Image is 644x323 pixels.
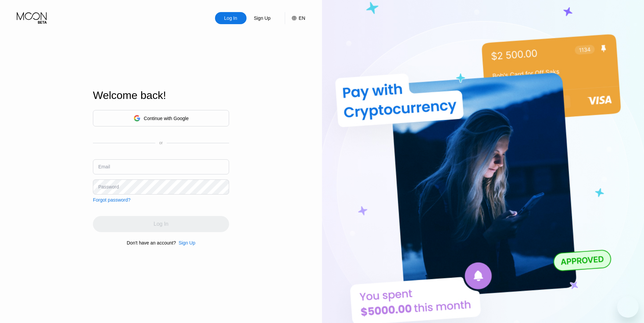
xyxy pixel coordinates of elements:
[178,240,195,246] div: Sign Up
[144,116,189,121] div: Continue with Google
[127,240,176,246] div: Don't have an account?
[299,15,305,21] div: EN
[215,12,247,24] div: Log In
[176,240,195,246] div: Sign Up
[285,12,305,24] div: EN
[93,110,229,126] div: Continue with Google
[247,12,278,24] div: Sign Up
[93,197,130,203] div: Forgot password?
[223,15,238,21] div: Log In
[98,184,119,190] div: Password
[93,89,229,102] div: Welcome back!
[98,164,110,169] div: Email
[159,141,163,145] div: or
[617,296,639,318] iframe: Button to launch messaging window
[253,15,271,21] div: Sign Up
